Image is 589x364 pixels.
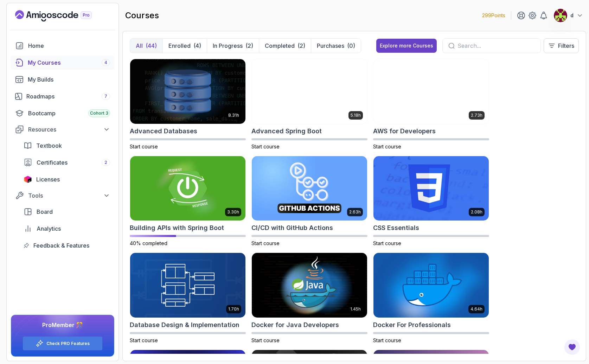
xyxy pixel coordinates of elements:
p: 2.73h [471,113,482,118]
img: Database Design & Implementation card [130,253,245,318]
a: board [19,205,114,219]
a: feedback [19,238,114,253]
button: Filters [544,38,579,53]
img: Advanced Databases card [130,59,245,124]
span: 40% completed [130,240,167,246]
button: Purchases(0) [311,39,361,53]
span: Licenses [36,175,60,184]
div: (4) [193,41,201,50]
div: (44) [146,41,157,50]
button: In Progress(2) [207,39,259,53]
input: Search... [457,41,535,50]
img: Advanced Spring Boot card [252,59,367,124]
p: 2.08h [471,209,482,215]
a: courses [11,56,114,70]
p: Completed [265,41,295,50]
h2: AWS for Developers [373,126,436,136]
p: In Progress [213,41,243,50]
span: Start course [251,240,280,246]
a: textbook [19,139,114,153]
img: AWS for Developers card [373,59,489,124]
p: Purchases [317,41,344,50]
div: My Builds [28,75,110,84]
button: Resources [11,123,114,136]
a: Landing page [15,10,108,21]
button: Open Feedback Button [564,339,581,356]
button: Explore more Courses [376,39,437,53]
h2: Docker for Java Developers [251,320,339,330]
span: 7 [104,94,107,99]
span: Board [37,207,53,216]
div: Bootcamp [28,109,110,117]
div: Home [28,41,110,50]
span: Analytics [37,224,61,233]
button: user profile imaged [553,8,583,23]
a: builds [11,72,114,87]
p: 8.31h [228,113,239,118]
a: Building APIs with Spring Boot card3.30hBuilding APIs with Spring Boot40% completed [130,156,246,247]
span: Start course [130,337,158,343]
div: (2) [297,41,305,50]
a: certificates [19,155,114,170]
a: Check PRO Features [46,341,90,346]
p: 4.64h [470,306,482,312]
button: Check PRO Features [23,336,103,351]
span: Start course [251,143,280,149]
span: 4 [104,60,107,65]
div: (0) [347,41,355,50]
h2: courses [125,10,159,21]
div: (2) [245,41,253,50]
img: Building APIs with Spring Boot card [130,156,245,221]
h2: Database Design & Implementation [130,320,239,330]
span: Start course [373,143,401,149]
h2: Docker For Professionals [373,320,451,330]
p: 1.70h [228,306,239,312]
h2: Building APIs with Spring Boot [130,223,224,233]
p: 2.63h [349,209,361,215]
a: analytics [19,222,114,236]
button: Tools [11,189,114,202]
p: 3.30h [227,209,239,215]
span: 2 [104,160,107,165]
span: Feedback & Features [33,241,89,250]
span: Cohort 3 [90,110,108,116]
p: 1.45h [350,306,361,312]
h2: CI/CD with GitHub Actions [251,223,333,233]
p: 5.18h [351,113,361,118]
h2: Advanced Databases [130,126,197,136]
img: jetbrains icon [24,176,32,183]
div: Resources [28,125,110,134]
img: CSS Essentials card [373,156,489,221]
p: All [136,41,143,50]
p: d [570,12,574,19]
h2: CSS Essentials [373,223,419,233]
img: Docker for Java Developers card [252,253,367,318]
div: My Courses [28,58,110,67]
p: Filters [558,41,574,50]
a: licenses [19,172,114,186]
a: bootcamp [11,106,114,120]
span: Start course [130,143,158,149]
span: Start course [373,337,401,343]
button: Completed(2) [259,39,311,53]
p: Enrolled [168,41,191,50]
span: Start course [373,240,401,246]
button: Enrolled(4) [162,39,207,53]
h2: Advanced Spring Boot [251,126,322,136]
button: All(44) [130,39,162,53]
img: user profile image [554,9,567,22]
a: roadmaps [11,89,114,103]
img: Docker For Professionals card [373,253,489,318]
p: 299 Points [482,12,505,19]
span: Textbook [36,141,62,150]
div: Roadmaps [26,92,110,101]
div: Tools [28,191,110,200]
a: home [11,39,114,53]
img: CI/CD with GitHub Actions card [252,156,367,221]
span: Start course [251,337,280,343]
div: Explore more Courses [380,42,433,49]
span: Certificates [37,158,68,167]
